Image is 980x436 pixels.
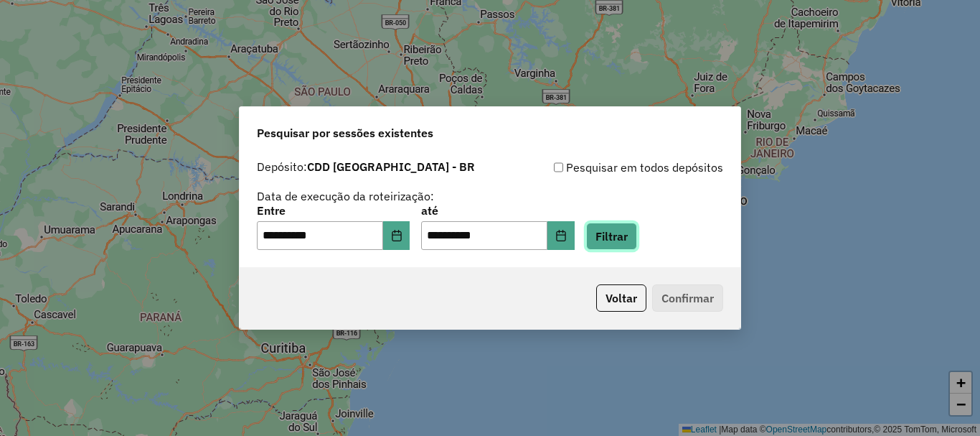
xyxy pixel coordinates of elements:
[586,223,637,250] button: Filtrar
[596,284,646,312] button: Voltar
[307,159,475,174] strong: CDD [GEOGRAPHIC_DATA] - BR
[383,221,410,250] button: Choose Date
[257,124,433,142] span: Pesquisar por sessões existentes
[257,158,475,175] label: Depósito:
[490,159,723,176] div: Pesquisar em todos depósitos
[257,187,434,205] label: Data de execução da roteirização:
[421,202,574,219] label: até
[547,221,575,250] button: Choose Date
[257,202,410,219] label: Entre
